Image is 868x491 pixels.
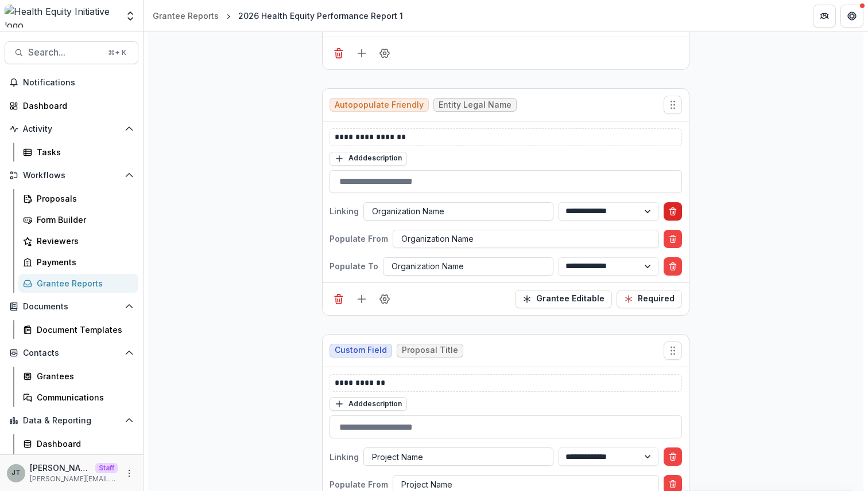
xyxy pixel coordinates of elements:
button: Open Data & Reporting [5,411,138,430]
button: Add field [352,44,371,62]
p: [PERSON_NAME][EMAIL_ADDRESS][DOMAIN_NAME] [30,474,118,484]
a: Document Templates [18,320,138,339]
div: Reviewers [37,235,129,247]
nav: breadcrumb [148,7,408,24]
div: Grantee Reports [153,10,219,22]
button: More [122,466,136,480]
span: Proposal Title [402,345,458,355]
button: Delete field [330,44,348,62]
a: Grantees [18,367,138,386]
div: Proposals [37,193,129,205]
button: Adddescription [330,397,407,411]
span: Documents [23,302,120,312]
p: Populate To [330,260,378,272]
button: Partners [813,5,836,28]
button: Move field [664,341,682,360]
div: Dashboard [37,438,129,450]
button: Delete condition [664,447,682,466]
button: Move field [664,96,682,114]
div: 2026 Health Equity Performance Report 1 [238,10,403,22]
p: Populate From [330,233,388,245]
span: Search... [28,47,101,58]
button: Open entity switcher [122,5,138,28]
button: Required [617,290,682,308]
a: Payments [18,253,138,272]
div: ⌘ + K [106,46,129,59]
button: Open Workflows [5,166,138,184]
div: Grantee Reports [37,277,129,289]
p: Staff [95,463,118,473]
button: Open Activity [5,120,138,138]
a: Grantee Reports [18,274,138,293]
a: Grantee Reports [148,7,223,24]
p: Populate From [330,478,388,490]
a: Dashboard [5,96,138,115]
span: Autopopulate Friendly [335,100,424,110]
button: Open Documents [5,297,138,316]
a: Reviewers [18,231,138,250]
button: Delete condition [664,230,682,248]
div: Form Builder [37,214,129,226]
a: Proposals [18,189,138,208]
button: Open Contacts [5,344,138,362]
button: Get Help [840,5,863,28]
a: Form Builder [18,210,138,229]
span: Data & Reporting [23,416,120,426]
div: Document Templates [37,324,129,336]
div: Payments [37,256,129,268]
a: Dashboard [18,434,138,453]
span: Notifications [23,78,134,88]
span: Entity Legal Name [439,100,511,110]
a: Communications [18,388,138,407]
div: Tasks [37,146,129,158]
p: Linking [330,205,359,217]
p: Linking [330,451,359,463]
button: Field Settings [375,290,394,308]
button: Delete field [330,290,348,308]
button: Delete condition [664,202,682,221]
div: Communications [37,391,129,403]
button: Adddescription [330,152,407,166]
button: Read Only Toggle [515,290,612,308]
a: Tasks [18,143,138,162]
div: Grantees [37,370,129,382]
span: Contacts [23,348,120,358]
button: Add field [352,290,371,308]
span: Custom Field [335,345,387,355]
span: Workflows [23,171,120,180]
span: Activity [23,124,120,134]
div: Dashboard [23,100,129,112]
button: Field Settings [375,44,394,62]
p: [PERSON_NAME] [30,462,91,474]
button: Notifications [5,73,138,92]
img: Health Equity Initiative logo [5,5,118,28]
button: Search... [5,41,138,64]
div: Joyce N Temelio [11,469,21,477]
button: Delete condition [664,257,682,276]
